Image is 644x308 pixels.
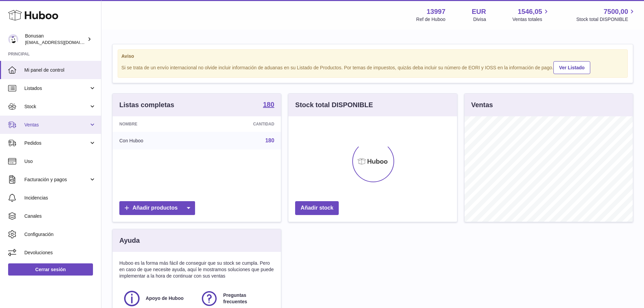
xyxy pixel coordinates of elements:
div: Ref de Huboo [416,16,445,23]
strong: EUR [472,7,486,16]
span: Incidencias [24,195,96,201]
a: 7500,00 Stock total DISPONIBLE [576,7,636,23]
a: Preguntas frecuentes [200,289,271,308]
h3: Stock total DISPONIBLE [295,100,373,110]
span: Uso [24,158,96,165]
span: Facturación y pagos [24,176,89,183]
span: Devoluciones [24,250,96,256]
h3: Ayuda [119,236,140,245]
span: Mi panel de control [24,67,96,73]
h3: Ventas [471,100,493,110]
a: Añadir stock [295,201,339,215]
span: Ventas [24,122,89,128]
div: Bonusan [25,33,86,46]
span: Canales [24,213,96,219]
div: Divisa [473,16,486,23]
a: Cerrar sesión [8,263,93,276]
p: Huboo es la forma más fácil de conseguir que su stock se cumpla. Pero en caso de que necesite ayu... [119,260,274,279]
a: 180 [265,138,275,143]
strong: 13997 [427,7,446,16]
td: Con Huboo [113,132,200,149]
a: Añadir productos [119,201,195,215]
span: 7500,00 [604,7,628,16]
a: 1546,05 Ventas totales [512,7,550,23]
strong: 180 [263,101,274,108]
span: [EMAIL_ADDRESS][DOMAIN_NAME] [25,40,99,45]
span: Ventas totales [512,16,550,23]
div: Si se trata de un envío internacional no olvide incluir información de aduanas en su Listado de P... [121,60,624,74]
a: 180 [263,101,274,109]
span: Listados [24,85,89,92]
span: Configuración [24,231,96,238]
span: Stock [24,103,89,110]
span: 1546,05 [518,7,542,16]
span: Preguntas frecuentes [223,292,270,305]
span: Pedidos [24,140,89,146]
th: Nombre [113,116,200,132]
strong: Aviso [121,53,624,60]
h3: Listas completas [119,100,174,110]
span: Apoyo de Huboo [146,295,184,302]
span: Stock total DISPONIBLE [576,16,636,23]
th: Cantidad [200,116,281,132]
a: Apoyo de Huboo [123,289,193,308]
a: Ver Listado [553,61,590,74]
img: internalAdmin-13997@internal.huboo.com [8,34,18,44]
